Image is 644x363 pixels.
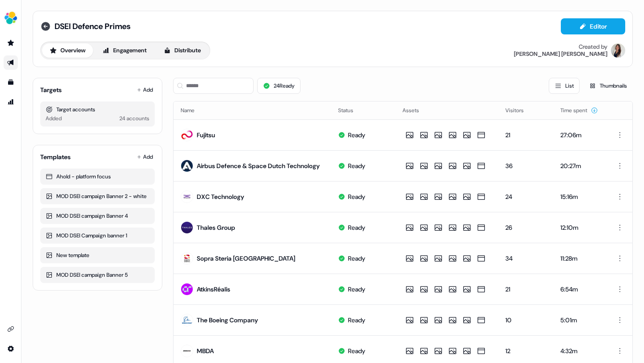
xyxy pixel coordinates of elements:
th: Assets [395,101,498,119]
button: List [549,78,580,94]
div: Ready [348,223,365,232]
div: 12 [505,346,546,355]
div: 11:28m [560,254,599,263]
div: 34 [505,254,546,263]
button: Visitors [505,102,534,118]
img: Kelly [611,43,625,58]
div: 6:54m [560,285,599,294]
button: Overview [42,43,93,58]
div: AtkinsRéalis [197,285,230,294]
div: 24 [505,192,546,201]
span: DSEI Defence Primes [55,21,131,32]
div: Airbus Defence & Space Dutch Technology [197,161,320,170]
div: 4:32m [560,346,599,355]
div: Thales Group [197,223,235,232]
div: Ahold - platform focus [46,172,149,181]
div: DXC Technology [197,192,244,201]
div: Ready [348,316,365,325]
div: Sopra Steria [GEOGRAPHIC_DATA] [197,254,295,263]
button: Status [338,102,364,118]
button: Time spent [560,102,598,118]
button: Editor [561,18,625,34]
div: MOD DSEI campaign Banner 2 - white [46,192,149,201]
div: 21 [505,131,546,139]
button: Add [135,84,155,96]
div: Ready [348,161,365,170]
div: Templates [40,152,71,161]
button: Thumbnails [583,78,633,94]
div: 27:06m [560,131,599,139]
button: Add [135,151,155,163]
div: Ready [348,192,365,201]
div: Ready [348,285,365,294]
a: Go to outbound experience [4,55,18,70]
div: 20:27m [560,161,599,170]
div: MOD DSEI Campaign banner 1 [46,231,149,240]
a: Go to templates [4,75,18,89]
div: 24 accounts [119,114,149,123]
button: 24Ready [257,78,301,94]
div: Created by [579,43,607,51]
div: MOD DSEI campaign Banner 5 [46,270,149,279]
div: 15:16m [560,192,599,201]
div: [PERSON_NAME] [PERSON_NAME] [514,51,607,58]
div: MOD DSEI campaign Banner 4 [46,211,149,220]
a: Go to prospects [4,36,18,50]
div: Target accounts [46,105,149,114]
div: Fujitsu [197,131,215,139]
div: Ready [348,131,365,139]
button: Name [181,102,205,118]
button: Engagement [95,43,154,58]
div: 12:10m [560,223,599,232]
div: Ready [348,346,365,355]
a: Go to attribution [4,95,18,109]
div: The Boeing Company [197,316,258,325]
div: 21 [505,285,546,294]
div: 5:01m [560,316,599,325]
a: Editor [561,23,625,32]
a: Go to integrations [4,342,18,356]
div: Targets [40,85,62,94]
div: 36 [505,161,546,170]
button: Distribute [156,43,208,58]
div: Ready [348,254,365,263]
div: 10 [505,316,546,325]
div: 26 [505,223,546,232]
div: New template [46,251,149,260]
div: MBDA [197,346,214,355]
a: Go to integrations [4,322,18,336]
div: Added [46,114,62,123]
